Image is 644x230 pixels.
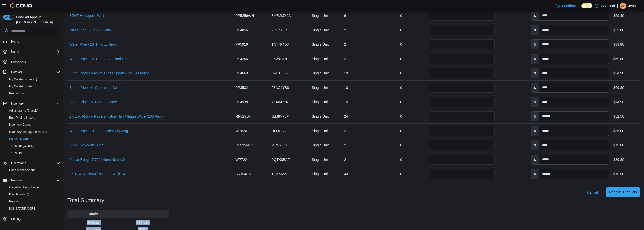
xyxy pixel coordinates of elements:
[309,169,342,179] div: Single Unit
[7,115,60,121] span: Bulk Pricing Import
[119,220,167,225] p: $937.20
[11,217,22,221] span: Settings
[5,205,62,212] button: [US_STATE] CCRS
[7,206,37,212] a: [US_STATE] CCRS
[235,13,254,19] span: PP5256WH
[271,56,288,62] span: FY28HJ2C
[271,171,288,177] span: TQ5ZJ3ZE
[7,136,34,142] a: Purchase Orders
[376,126,427,136] div: 0
[9,69,60,75] span: Catalog
[7,129,60,135] span: Inventory Manager (Classic)
[235,70,248,76] span: PP4669
[613,85,624,91] div: $69.80
[554,1,579,11] a: Feedback
[271,70,289,76] span: 5WEU6670
[9,59,60,65] span: Customers
[7,108,40,114] a: Adjustments (Classic)
[271,13,291,19] span: 8M7MMX0A
[531,112,539,121] label: $
[342,169,376,179] div: 40
[69,41,117,47] a: Water Pipe - 10" Hi Kitty Neon
[1,69,62,76] button: Catalog
[601,3,615,9] p: Spiritleaf
[9,216,24,222] a: Settings
[69,142,104,148] a: BRNT Hexagon - Red
[9,177,24,183] button: Reports
[342,155,376,165] div: 2
[613,41,624,47] div: $39.80
[621,3,625,9] span: JE
[7,184,60,190] span: Canadian Compliance
[531,140,539,150] label: $
[10,3,33,8] img: Cova
[69,113,164,119] a: Zig Zag Rolling Papers - Ultra Thin / Single Wide (100 Pack)
[617,3,618,9] p: |
[69,27,111,33] a: Glass Pipe - 10" 420 Party
[11,101,24,106] span: Inventory
[235,99,248,105] span: PP4938
[587,190,598,195] span: Cancel
[9,116,35,120] span: Bulk Pricing Import
[5,83,62,90] button: My Catalog (Beta)
[342,25,376,35] div: 2
[271,128,290,134] span: DFQUB3GF
[5,142,62,149] button: Transfers (Classic)
[613,13,624,19] div: $59.40
[342,126,376,136] div: 2
[1,38,62,45] button: Home
[613,99,624,105] div: $44.90
[7,143,60,149] span: Transfers (Classic)
[271,99,288,105] span: YLAV477R
[69,99,117,105] a: Spoon Pipe - 5" Eternal Flame
[7,198,22,205] a: Reports
[9,177,60,183] span: Reports
[376,111,427,121] div: 0
[235,171,252,177] span: BN104SM
[7,83,60,89] span: My Catalog (Beta)
[7,122,33,128] a: Inventory Count
[7,108,60,114] span: Adjustments (Classic)
[376,54,427,64] div: 0
[7,136,60,142] span: Purchase Orders
[7,206,60,212] span: Washington CCRS
[271,113,289,119] span: JLM8VF6P
[7,115,37,121] a: Bulk Pricing Import
[11,178,22,182] span: Reports
[9,49,21,55] button: Users
[9,84,34,88] span: My Catalog (Beta)
[5,135,62,142] button: Purchase Orders
[342,54,376,64] div: 2
[613,157,624,163] div: $39.80
[9,137,32,141] span: Purchase Orders
[562,3,577,8] span: Feedback
[11,40,19,44] span: Home
[9,39,21,45] a: Home
[69,220,117,225] p: Subtotal
[531,68,539,78] label: $
[1,100,62,107] button: Inventory
[9,49,60,55] span: Users
[531,54,539,64] label: $
[9,144,34,148] span: Transfers (Classic)
[69,13,106,19] a: BRNT Hexagon - White
[7,129,49,135] a: Inventory Manager (Classic)
[9,123,31,127] span: Inventory Count
[309,68,342,78] div: Single Unit
[11,70,22,74] span: Catalog
[376,155,427,165] div: 0
[1,48,62,55] button: Users
[376,11,427,21] div: 0
[581,3,592,8] input: Dark Mode
[9,185,39,189] span: Canadian Compliance
[235,41,248,47] span: PP5916
[271,85,289,91] span: F3AC4YB8
[1,58,62,66] button: Customers
[7,167,37,173] a: Cash Management
[309,54,342,64] div: Single Unit
[342,83,376,93] div: 10
[9,207,35,211] span: [US_STATE] CCRS
[376,169,427,179] div: 0
[376,25,427,35] div: 0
